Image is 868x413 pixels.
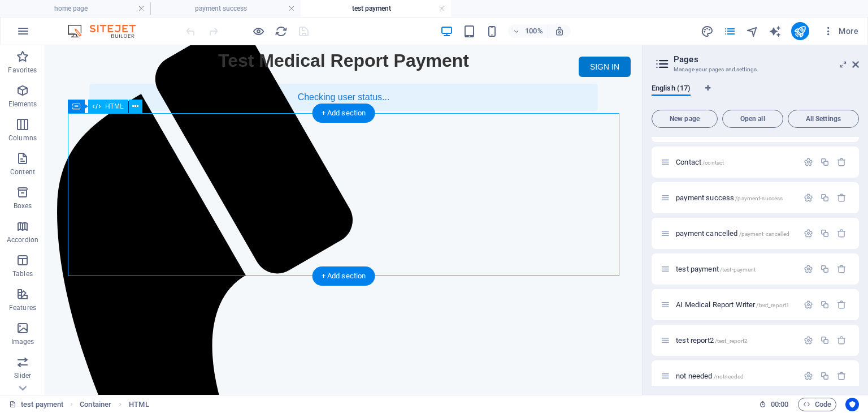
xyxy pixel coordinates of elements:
span: HTML [105,103,124,110]
span: /notneeded [714,373,744,380]
h2: Pages [674,54,859,64]
span: /test_report2 [715,338,748,344]
div: payment success/payment-success [672,194,798,201]
span: Click to open page [676,265,756,273]
button: Code [798,398,836,411]
p: Favorites [8,66,37,75]
button: reload [274,24,288,38]
i: Pages (Ctrl+Alt+S) [723,25,736,38]
h4: test payment [301,2,451,15]
button: More [818,22,863,40]
span: Click to open page [676,372,744,380]
p: Columns [8,134,37,143]
div: Language Tabs [652,84,859,105]
span: Click to select. Double-click to edit [129,398,149,411]
div: Remove [837,229,847,238]
span: English (17) [652,81,691,97]
button: Open all [722,110,783,128]
span: 00 00 [771,398,788,411]
button: pages [723,24,737,38]
p: Images [11,337,34,346]
div: Remove [837,300,847,309]
div: + Add section [313,104,375,123]
i: On resize automatically adjust zoom level to fit chosen device. [554,26,565,36]
div: Settings [804,193,813,203]
button: design [701,24,714,38]
p: Accordion [7,235,38,244]
span: Click to open page [676,336,748,345]
button: navigator [746,24,759,38]
div: Duplicate [820,264,830,274]
a: Click to cancel selection. Double-click to open Pages [9,398,63,411]
span: /payment-cancelled [739,231,790,237]
span: Code [803,398,831,411]
div: test payment/test-payment [672,265,798,273]
h4: payment success [150,2,301,15]
div: Duplicate [820,300,830,309]
p: Content [10,167,35,177]
h6: 100% [525,24,543,38]
span: All Settings [793,115,854,122]
div: Settings [804,264,813,274]
i: Publish [793,25,806,38]
span: : [779,400,780,408]
i: AI Writer [769,25,782,38]
nav: breadcrumb [80,398,149,411]
div: + Add section [313,266,375,286]
div: not needed/notneeded [672,372,798,380]
div: Settings [804,229,813,238]
button: Click here to leave preview mode and continue editing [251,24,265,38]
span: More [823,25,858,37]
div: Remove [837,264,847,274]
p: Slider [14,371,32,380]
h3: Manage your pages and settings [674,64,836,75]
div: Duplicate [820,371,830,381]
div: AI Medical Report Writer/test_report1 [672,301,798,308]
i: Reload page [275,25,288,38]
div: Settings [804,157,813,167]
h6: Session time [759,398,789,411]
div: Duplicate [820,335,830,345]
div: Settings [804,300,813,309]
button: text_generator [769,24,782,38]
span: /payment-success [735,195,783,201]
i: Design (Ctrl+Alt+Y) [701,25,714,38]
div: Settings [804,335,813,345]
div: Duplicate [820,229,830,238]
span: payment success [676,193,783,202]
div: Duplicate [820,193,830,203]
div: Remove [837,371,847,381]
p: Features [9,303,36,312]
div: Duplicate [820,157,830,167]
button: New page [652,110,718,128]
span: /contact [702,160,724,166]
div: Remove [837,335,847,345]
div: Contact/contact [672,158,798,166]
span: Contact [676,158,724,166]
button: 100% [508,24,548,38]
i: Navigator [746,25,759,38]
button: publish [791,22,809,40]
div: payment cancelled/payment-cancelled [672,230,798,237]
span: /test_report1 [756,302,789,308]
span: New page [657,115,713,122]
div: Remove [837,193,847,203]
button: Usercentrics [845,398,859,411]
span: payment cancelled [676,229,789,238]
p: Elements [8,100,37,109]
p: Tables [12,269,33,278]
div: test report2/test_report2 [672,337,798,344]
span: Click to select. Double-click to edit [80,398,111,411]
span: /test-payment [720,266,756,273]
button: All Settings [788,110,859,128]
p: Boxes [14,201,32,210]
div: Remove [837,157,847,167]
img: Editor Logo [65,24,150,38]
div: Settings [804,371,813,381]
span: Click to open page [676,300,789,309]
span: Open all [727,115,778,122]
